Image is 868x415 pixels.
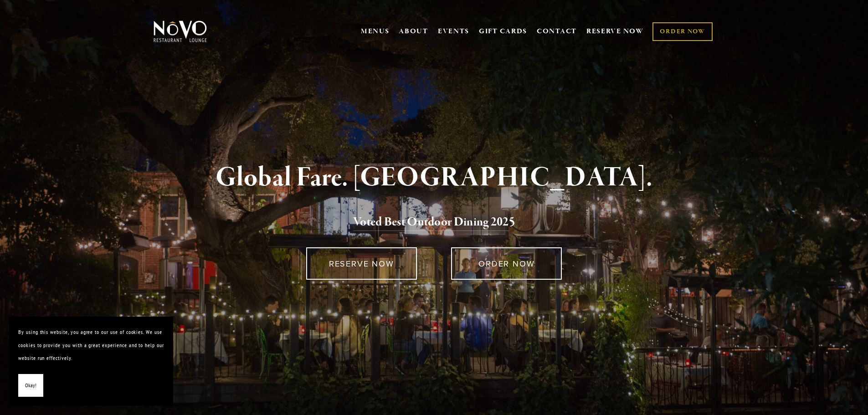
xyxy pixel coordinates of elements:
[586,23,644,40] a: RESERVE NOW
[25,379,36,392] span: Okay!
[18,374,43,397] button: Okay!
[216,160,652,195] strong: Global Fare. [GEOGRAPHIC_DATA].
[438,27,469,36] a: EVENTS
[353,214,509,231] a: Voted Best Outdoor Dining 202
[169,213,700,232] h2: 5
[451,247,562,280] a: ORDER NOW
[306,247,417,280] a: RESERVE NOW
[652,22,712,41] a: ORDER NOW
[152,20,209,43] img: Novo Restaurant &amp; Lounge
[537,23,577,40] a: CONTACT
[479,23,527,40] a: GIFT CARDS
[18,326,164,365] p: By using this website, you agree to our use of cookies. We use cookies to provide you with a grea...
[9,317,173,406] section: Cookie banner
[361,27,390,36] a: MENUS
[399,27,428,36] a: ABOUT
